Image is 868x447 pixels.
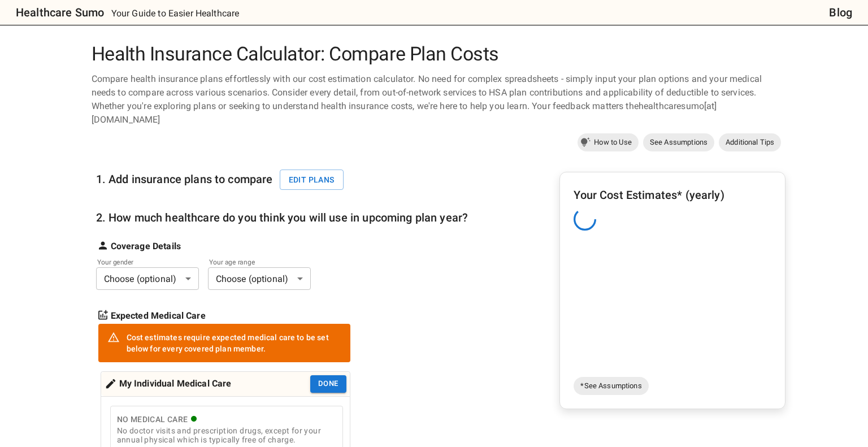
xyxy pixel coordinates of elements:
h6: Your Cost Estimates* (yearly) [574,186,771,204]
h6: Healthcare Sumo [16,3,104,21]
div: Choose (optional) [208,267,311,290]
button: Done [310,375,346,393]
div: No Medical Care [117,413,336,427]
span: Additional Tips [719,137,781,148]
strong: Expected Medical Care [111,309,206,323]
span: See Assumptions [643,137,714,148]
h1: Health Insurance Calculator: Compare Plan Costs [87,43,782,66]
a: See Assumptions [643,133,714,151]
h6: 2. How much healthcare do you think you will use in upcoming plan year? [96,209,468,227]
a: Healthcare Sumo [7,3,104,21]
div: No doctor visits and prescription drugs, except for your annual physical which is typically free ... [117,426,336,444]
button: Edit plans [280,170,344,190]
a: Blog [829,3,852,21]
div: Compare health insurance plans effortlessly with our cost estimation calculator. No need for comp... [87,72,782,127]
p: Your Guide to Easier Healthcare [111,7,240,20]
label: Your age range [209,257,295,267]
a: How to Use [578,133,639,151]
div: Choose (optional) [96,267,199,290]
span: *See Assumptions [574,380,648,392]
h6: 1. Add insurance plans to compare [96,170,350,190]
a: Additional Tips [719,133,781,151]
div: My Individual Medical Care [105,375,232,393]
label: Your gender [97,257,183,267]
div: Cost estimates require expected medical care to be set below for every covered plan member. [127,327,341,359]
strong: Coverage Details [111,240,181,253]
a: *See Assumptions [574,377,648,395]
span: How to Use [587,137,639,148]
